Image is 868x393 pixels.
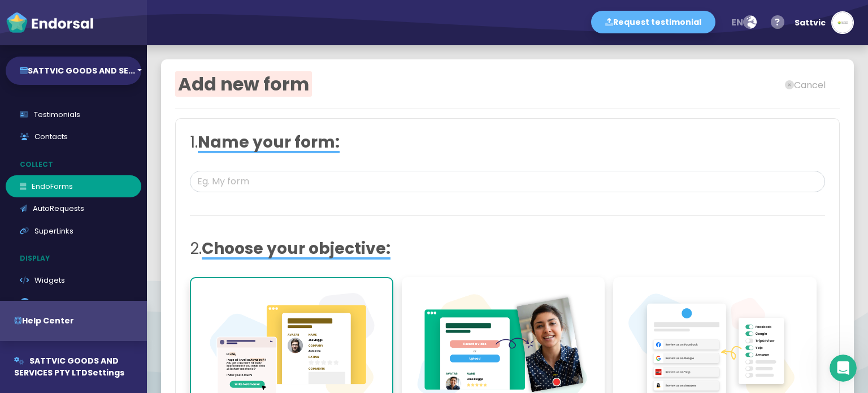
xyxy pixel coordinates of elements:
[6,220,141,243] a: SuperLinks
[6,248,147,269] p: Display
[6,11,94,34] img: endorsal-logo-white@2x.png
[591,11,715,33] button: Request testimonial
[190,239,825,258] h2: 2.
[6,292,141,314] a: ReviewHQ
[190,171,825,192] input: Eg. My form
[6,175,141,198] a: EndoForms
[6,269,141,292] a: Widgets
[830,355,857,382] iframe: Intercom live chat
[202,237,390,260] span: Choose your objective:
[6,57,141,85] button: SATTVIC GOODS AND SE...
[175,71,312,97] span: Add new form
[789,6,854,40] button: Sattvic
[832,12,853,33] img: 1754989122634-unnamed.jpg
[6,126,141,148] a: Contacts
[14,355,119,378] span: SATTVIC GOODS AND SERVICES PTY LTD
[724,11,763,34] button: en
[6,197,141,220] a: AutoRequests
[6,154,147,175] p: Collect
[190,133,825,152] h2: 1.
[771,74,840,96] button: Cancel
[731,16,743,29] span: en
[6,103,141,126] a: Testimonials
[795,6,826,40] div: Sattvic
[198,131,340,153] span: Name your form:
